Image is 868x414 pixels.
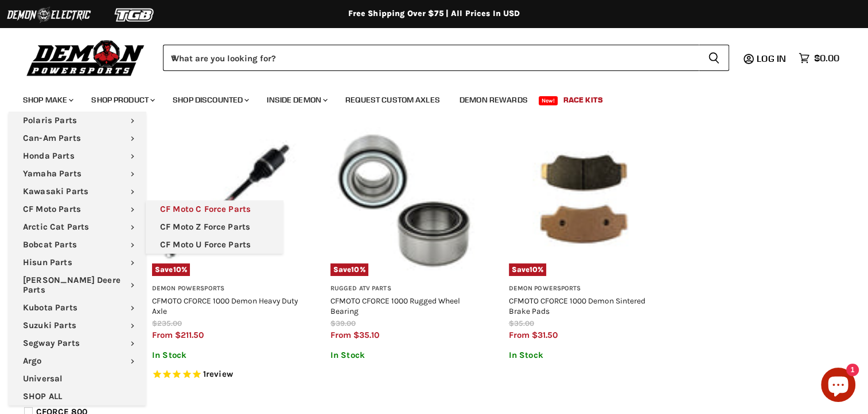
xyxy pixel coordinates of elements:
a: CFMOTO CFORCE 1000 Rugged Wheel BearingSave10% [330,127,480,277]
a: CF Moto Z Force Parts [146,218,283,236]
h3: Demon Powersports [509,285,659,293]
img: CFMOTO CFORCE 1000 Rugged Wheel Bearing [330,127,480,277]
inbox-online-store-chat: Shopify online store chat [818,368,859,405]
span: $0.00 [814,53,839,64]
img: CFMOTO CFORCE 1000 Demon Heavy Duty Axle [152,127,302,277]
a: Segway Parts [9,334,146,352]
a: CFMOTO CFORCE 1000 Demon Sintered Brake Pads [509,296,645,316]
a: CFMOTO CFORCE 1000 Rugged Wheel Bearing [330,296,460,316]
a: Universal [9,370,146,388]
span: Save % [152,263,190,276]
span: from [330,330,351,340]
a: $0.00 [793,50,845,66]
span: $35.10 [353,330,379,340]
span: 1 reviews [203,369,233,379]
a: Kubota Parts [9,299,146,317]
span: $31.50 [532,330,558,340]
a: Demon Rewards [451,88,536,112]
span: $235.00 [152,319,182,328]
span: $35.00 [509,319,534,328]
img: Demon Powersports [23,37,149,78]
img: TGB Logo 2 [92,4,178,26]
p: In Stock [509,350,659,360]
span: 10 [173,265,181,274]
span: review [206,369,233,379]
a: CF Moto Parts [9,200,146,218]
span: $211.50 [175,330,204,340]
a: CFMOTO CFORCE 1000 Demon Heavy Duty AxleSave10% [152,127,302,277]
a: CF Moto C Force Parts [146,200,283,218]
a: CF Moto U Force Parts [146,236,283,254]
img: CFMOTO CFORCE 1000 Demon Sintered Brake Pads [509,127,659,277]
span: $39.00 [330,319,356,328]
a: Yamaha Parts [9,165,146,183]
span: Rated 5.0 out of 5 stars 1 reviews [152,369,302,381]
ul: Main menu [146,200,283,254]
span: from [509,330,530,340]
a: CFMOTO CFORCE 1000 Demon Sintered Brake PadsSave10% [509,127,659,277]
a: Inside Demon [258,88,334,112]
a: Can-Am Parts [9,129,146,147]
span: New! [539,96,558,105]
h3: Demon Powersports [152,285,302,293]
a: Log in [752,53,793,64]
p: In Stock [152,350,302,360]
span: Save % [330,263,368,276]
span: Save % [509,263,547,276]
button: Search [699,45,729,71]
form: Product [163,45,729,71]
a: Honda Parts [9,147,146,165]
a: Arctic Cat Parts [9,218,146,236]
a: Race Kits [555,88,612,112]
a: Suzuki Parts [9,317,146,334]
input: When autocomplete results are available use up and down arrows to review and enter to select [163,45,699,71]
a: Shop Discounted [164,88,256,112]
h3: Rugged ATV Parts [330,285,480,293]
span: 10 [530,265,538,274]
span: Log in [757,53,786,64]
span: 10 [351,265,359,274]
a: Hisun Parts [9,254,146,271]
a: [PERSON_NAME] Deere Parts [9,271,146,299]
p: In Stock [330,350,480,360]
a: Bobcat Parts [9,236,146,254]
a: Argo [9,352,146,370]
a: Kawasaki Parts [9,183,146,200]
a: Polaris Parts [9,112,146,129]
a: Shop Make [14,88,80,112]
ul: Main menu [9,112,146,405]
a: Request Custom Axles [337,88,449,112]
span: from [152,330,173,340]
a: CFMOTO CFORCE 1000 Demon Heavy Duty Axle [152,296,298,316]
a: SHOP ALL [9,388,146,405]
a: Shop Product [83,88,162,112]
img: Demon Electric Logo 2 [6,4,92,26]
ul: Main menu [14,84,836,112]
